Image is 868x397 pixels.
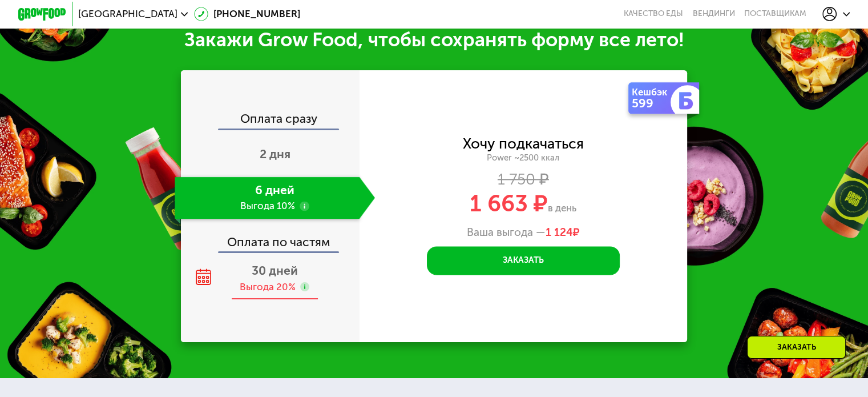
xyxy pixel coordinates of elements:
div: Хочу подкачаться [463,137,584,150]
span: в день [548,202,576,214]
span: [GEOGRAPHIC_DATA] [78,9,177,19]
span: 1 124 [546,226,573,239]
span: 2 дня [260,147,290,161]
a: Вендинги [692,9,734,19]
a: Качество еды [624,9,683,19]
div: Оплата сразу [182,113,360,128]
a: [PHONE_NUMBER] [194,7,300,21]
div: Кешбэк [632,87,673,97]
div: 1 750 ₽ [360,173,688,186]
div: Ваша выгода — [360,226,688,239]
div: поставщикам [744,9,806,19]
div: Оплата по частям [182,224,360,252]
span: 30 дней [252,263,298,278]
div: Заказать [747,336,846,359]
div: 599 [632,97,673,109]
div: Выгода 20% [240,280,296,294]
span: 1 663 ₽ [470,190,548,217]
span: ₽ [546,226,580,239]
div: Power ~2500 ккал [360,153,688,163]
button: Заказать [427,246,620,275]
